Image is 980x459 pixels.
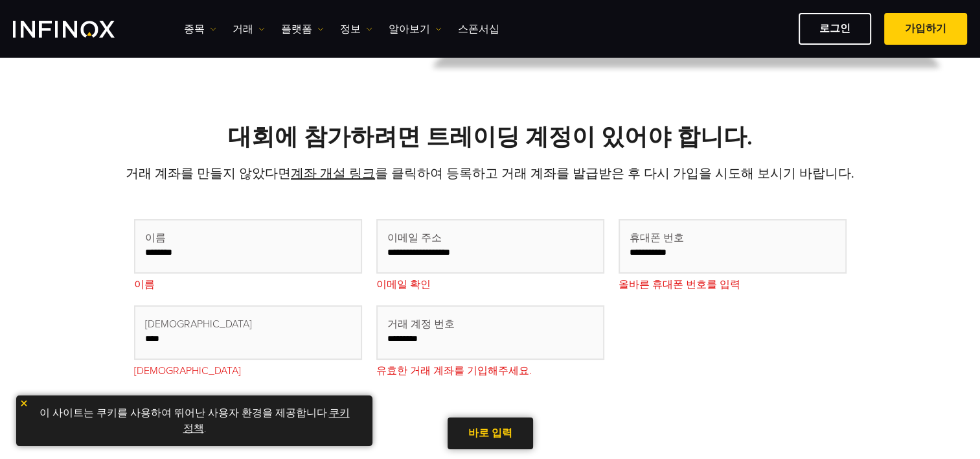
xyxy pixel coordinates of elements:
p: 이메일 확인 [376,277,604,292]
span: 이름 [145,230,166,246]
p: 이름 [134,277,362,292]
span: [DEMOGRAPHIC_DATA] [145,316,252,332]
span: 거래 계정 번호 [387,316,455,332]
a: INFINOX Logo [13,21,145,38]
a: 스폰서십 [458,21,499,37]
a: 가입하기 [884,13,967,45]
a: 로그인 [799,13,871,45]
a: 계좌 개설 링크 [291,166,375,182]
p: 거래 계좌를 만들지 않았다면 를 클릭하여 등록하고 거래 계좌를 발급받은 후 다시 가입을 시도해 보시기 바랍니다. [37,165,944,183]
a: 플랫폼 [281,21,324,37]
strong: 대회에 참가하려면 트레이딩 계정이 있어야 합니다. [228,123,753,151]
p: 올바른 휴대폰 번호를 입력 [619,277,847,292]
a: 종목 [184,21,216,37]
a: 정보 [340,21,372,37]
a: 알아보기 [389,21,442,37]
span: 이메일 주소 [387,230,442,246]
p: [DEMOGRAPHIC_DATA] [134,363,362,379]
p: 이 사이트는 쿠키를 사용하여 뛰어난 사용자 환경을 제공합니다. . [23,402,366,440]
p: 유효한 거래 계좌를 기입해주세요. [376,363,604,379]
span: 휴대폰 번호 [630,230,684,246]
a: 바로 입력 [448,418,533,449]
img: yellow close icon [19,399,28,408]
a: 거래 [233,21,265,37]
